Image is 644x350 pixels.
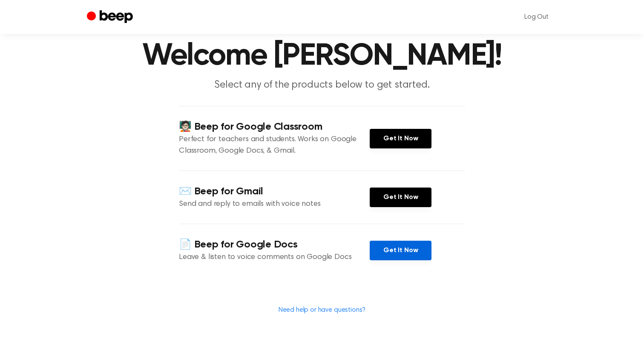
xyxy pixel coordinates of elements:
[179,134,370,157] p: Perfect for teachers and students. Works on Google Classroom, Google Docs, & Gmail.
[158,78,486,92] p: Select any of the products below to get started.
[516,7,557,27] a: Log Out
[179,185,370,199] h4: ✉️ Beep for Gmail
[279,307,366,313] a: Need help or have questions?
[179,199,370,210] p: Send and reply to emails with voice notes
[370,188,431,207] a: Get It Now
[370,129,431,148] a: Get It Now
[370,241,431,260] a: Get It Now
[179,252,370,263] p: Leave & listen to voice comments on Google Docs
[179,238,370,252] h4: 📄 Beep for Google Docs
[104,41,540,71] h1: Welcome [PERSON_NAME]!
[179,120,370,134] h4: 🧑🏻‍🏫 Beep for Google Classroom
[87,9,135,26] a: Beep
